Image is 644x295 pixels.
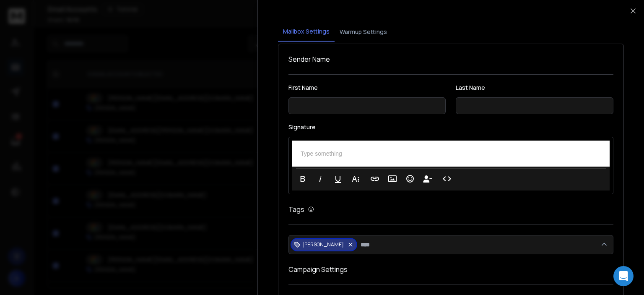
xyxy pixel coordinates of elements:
button: More Text [348,170,364,187]
button: Underline (Ctrl+U) [330,170,346,187]
button: Emoticons [402,170,418,187]
h1: Tags [288,204,304,214]
h1: Sender Name [288,54,613,64]
label: Last Name [456,85,613,91]
div: Open Intercom Messenger [613,266,634,286]
label: Signature [288,124,613,130]
label: First Name [288,85,446,91]
button: Insert Image (Ctrl+P) [384,170,400,187]
button: Insert Link (Ctrl+K) [367,170,383,187]
button: Italic (Ctrl+I) [312,170,328,187]
button: Code View [439,170,455,187]
p: [PERSON_NAME] [302,241,344,248]
h1: Campaign Settings [288,264,613,274]
button: Mailbox Settings [278,22,335,42]
button: Insert Unsubscribe Link [420,170,436,187]
button: Bold (Ctrl+B) [295,170,311,187]
button: Warmup Settings [335,23,392,41]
